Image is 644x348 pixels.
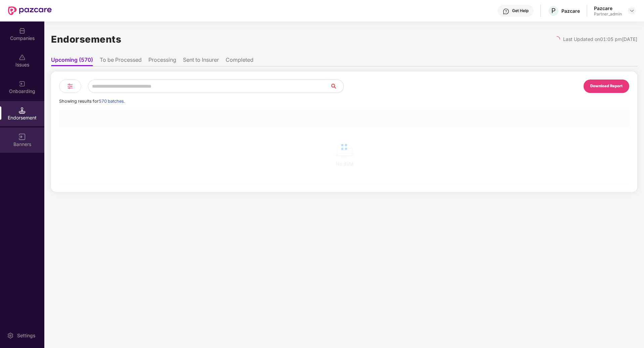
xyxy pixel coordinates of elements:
[19,134,26,140] img: svg+xml;base64,PHN2ZyB3aWR0aD0iMTYiIGhlaWdodD0iMTYiIHZpZXdCb3g9IjAgMCAxNiAxNiIgZmlsbD0ibm9uZSIgeG...
[561,8,580,14] div: Pazcare
[594,5,622,11] div: Pazcare
[19,107,26,114] img: svg+xml;base64,PHN2ZyB3aWR0aD0iMTQuNSIgaGVpZ2h0PSIxNC41IiB2aWV3Qm94PSIwIDAgMTYgMTYiIGZpbGw9Im5vbm...
[594,11,622,17] div: Partner_admin
[51,32,121,47] h1: Endorsements
[66,82,74,90] img: svg+xml;base64,PHN2ZyB4bWxucz0iaHR0cDovL3d3dy53My5vcmcvMjAwMC9zdmciIHdpZHRoPSIyNCIgaGVpZ2h0PSIyNC...
[183,56,219,66] li: Sent to Insurer
[590,83,623,89] div: Download Report
[226,56,254,66] li: Completed
[629,8,635,13] img: svg+xml;base64,PHN2ZyBpZD0iRHJvcGRvd24tMzJ4MzIiIHhtbG5zPSJodHRwOi8vd3d3LnczLm9yZy8yMDAwL3N2ZyIgd2...
[330,80,344,93] button: search
[19,81,26,87] img: svg+xml;base64,PHN2ZyB3aWR0aD0iMjAiIGhlaWdodD0iMjAiIHZpZXdCb3g9IjAgMCAyMCAyMCIgZmlsbD0ibm9uZSIgeG...
[503,8,509,15] img: svg+xml;base64,PHN2ZyBpZD0iSGVscC0zMngzMiIgeG1sbnM9Imh0dHA6Ly93d3cudzMub3JnLzIwMDAvc3ZnIiB3aWR0aD...
[148,56,176,66] li: Processing
[330,84,343,89] span: search
[563,36,637,43] div: Last Updated on 01:05 pm[DATE]
[99,99,125,104] span: 570 batches.
[100,56,142,66] li: To be Processed
[59,99,125,104] span: Showing results for
[554,36,560,42] span: loading
[7,332,14,339] img: svg+xml;base64,PHN2ZyBpZD0iU2V0dGluZy0yMHgyMCIgeG1sbnM9Imh0dHA6Ly93d3cudzMub3JnLzIwMDAvc3ZnIiB3aW...
[551,7,556,15] span: P
[8,6,52,15] img: New Pazcare Logo
[51,56,93,66] li: Upcoming (570)
[19,28,26,34] img: svg+xml;base64,PHN2ZyBpZD0iQ29tcGFuaWVzIiB4bWxucz0iaHR0cDovL3d3dy53My5vcmcvMjAwMC9zdmciIHdpZHRoPS...
[19,54,26,61] img: svg+xml;base64,PHN2ZyBpZD0iSXNzdWVzX2Rpc2FibGVkIiB4bWxucz0iaHR0cDovL3d3dy53My5vcmcvMjAwMC9zdmciIH...
[15,332,37,339] div: Settings
[512,8,528,13] div: Get Help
